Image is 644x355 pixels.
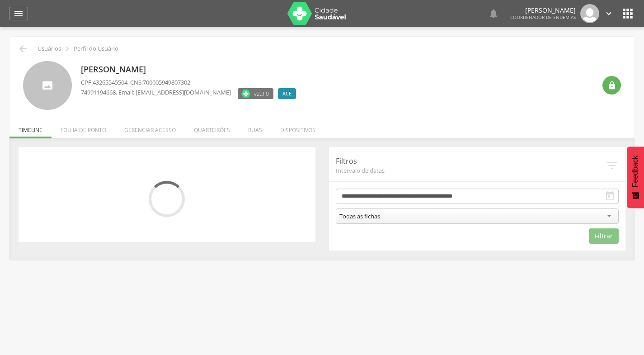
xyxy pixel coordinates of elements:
p: Filtros [336,156,606,166]
i:  [488,8,499,19]
li: Dispositivos [271,117,324,138]
button: Feedback - Mostrar pesquisa [627,147,644,208]
p: , Email: [EMAIL_ADDRESS][DOMAIN_NAME] [81,88,231,97]
span: v2.3.0 [254,89,269,98]
span: 700005949807302 [143,78,190,86]
i:  [605,191,616,202]
a:  [9,7,28,20]
span: Intervalo de datas [336,166,606,175]
span: ACE [282,90,291,97]
a:  [604,4,614,23]
button: Filtrar [589,228,619,244]
li: Folha de ponto [52,117,115,138]
a:  [488,4,499,23]
p: Perfil do Usuário [74,45,118,52]
div: Resetar senha [602,76,621,95]
p: [PERSON_NAME] [81,64,301,76]
i:  [607,81,616,90]
span: Feedback [631,156,639,187]
i:  [13,8,24,19]
span: Coordenador de Endemias [510,14,576,20]
p: CPF: , CNS: [81,78,301,87]
i:  [62,44,72,54]
i: Voltar [18,43,28,54]
li: Ruas [239,117,271,138]
span: 74991194668 [81,88,116,96]
i:  [605,159,619,172]
div: Todas as fichas [339,212,380,220]
p: [PERSON_NAME] [510,7,576,14]
li: Gerenciar acesso [115,117,185,138]
label: Versão do aplicativo [238,88,273,99]
i:  [604,9,614,19]
span: 43265545504 [93,78,127,86]
li: Quarteirões [185,117,239,138]
i:  [620,6,635,21]
p: Usuários [38,45,61,52]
